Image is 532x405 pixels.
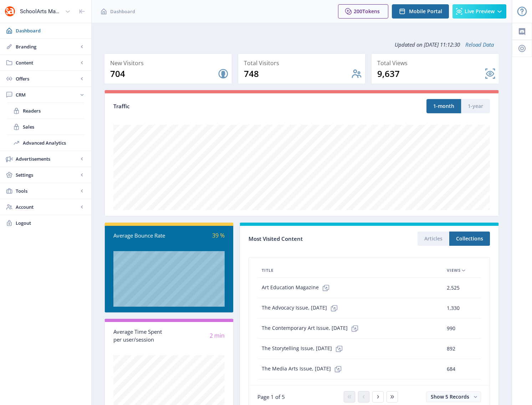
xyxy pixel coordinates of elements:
a: Reload Data [460,41,494,48]
button: Live Preview [452,4,506,19]
span: 892 [447,344,455,353]
span: Sales [23,123,84,130]
div: Average Bounce Rate [113,232,169,240]
span: Advertisements [16,155,78,162]
span: Branding [16,43,78,50]
div: 704 [110,68,218,79]
div: Updated on [DATE] 11:12:30 [104,36,499,53]
div: 2 min [169,332,225,340]
span: Art Education Magazine [262,281,333,295]
a: Advanced Analytics [7,135,84,151]
span: Settings [16,171,78,178]
div: Most Visited Content [249,233,369,244]
div: Total Views [377,58,496,68]
div: 748 [244,68,351,79]
span: 2,525 [447,284,460,292]
button: 1-year [461,99,490,113]
span: Logout [16,219,86,227]
span: Dashboard [110,8,135,15]
span: The Storytelling Issue, [DATE] [262,342,346,356]
span: The Contemporary Art Issue, [DATE] [262,321,362,336]
button: Mobile Portal [392,4,449,19]
button: Collections [449,232,490,246]
div: Traffic [113,102,302,110]
span: 1,330 [447,304,460,312]
span: 684 [447,365,455,373]
span: Account [16,203,78,211]
div: 9,637 [377,68,485,79]
button: Articles [418,232,449,246]
div: New Visitors [110,58,229,68]
span: Show 5 Records [431,393,469,400]
a: Readers [7,103,84,119]
button: Show 5 Records [426,391,481,402]
a: Sales [7,119,84,135]
span: Views [447,266,461,275]
div: SchoolArts Magazine [20,4,62,19]
span: Mobile Portal [409,9,442,14]
span: CRM [16,91,78,98]
button: 1-month [426,99,461,113]
span: The Advocacy Issue, [DATE] [262,301,341,315]
span: 39 % [212,232,225,239]
div: Average Time Spent per user/session [113,328,169,344]
img: properties.app_icon.png [4,6,16,17]
div: Total Visitors [244,58,363,68]
span: Advanced Analytics [23,139,84,146]
span: Readers [23,107,84,114]
span: Dashboard [16,27,86,34]
span: The Media Arts Issue, [DATE] [262,362,345,376]
span: Live Preview [465,9,495,14]
span: Tools [16,187,78,194]
span: Title [262,266,273,275]
span: 990 [447,324,455,333]
span: Tokens [362,8,380,15]
span: Page 1 of 5 [257,393,285,400]
span: Content [16,59,78,66]
button: 200Tokens [338,4,388,19]
span: Offers [16,75,78,82]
